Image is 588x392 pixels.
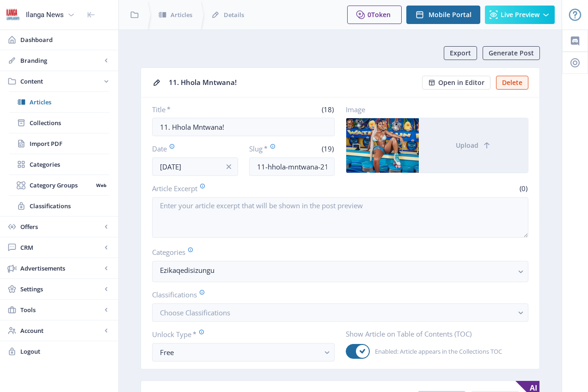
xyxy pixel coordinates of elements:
span: Enabled: Article appears in the Collections TOC [370,346,502,357]
span: (19) [320,144,335,153]
label: Show Article on Table of Contents (TOC) [346,329,521,338]
label: Classifications [152,289,521,300]
button: Choose Classifications [152,303,528,322]
span: Settings [20,284,102,294]
span: Classifications [30,201,109,211]
button: Delete [496,76,528,90]
span: Token [371,10,391,19]
button: Upload [419,118,528,173]
span: Live Preview [501,11,539,18]
span: Import PDF [30,139,109,148]
button: 0Token [347,6,402,24]
button: Live Preview [485,6,555,24]
button: Ezikaqedisizungu [152,261,528,282]
span: Generate Post [489,49,534,57]
label: Title [152,105,240,114]
span: Mobile Portal [429,11,472,18]
span: Logout [20,347,111,356]
button: Generate Post [483,46,540,60]
span: Choose Classifications [160,308,230,317]
span: Account [20,326,102,335]
span: Dashboard [20,35,111,44]
button: Free [152,343,335,362]
img: 6e32966d-d278-493e-af78-9af65f0c2223.png [6,7,20,22]
a: Classifications [9,196,109,216]
a: Collections [9,113,109,133]
span: Advertisements [20,264,102,273]
button: info [220,157,238,176]
label: Image [346,105,521,114]
nb-select-label: Ezikaqedisizungu [160,265,513,276]
span: (0) [518,184,528,193]
input: Type Article Title ... [152,118,335,136]
span: Offers [20,222,102,231]
span: Upload [456,142,478,149]
a: Import PDF [9,133,109,154]
span: Category Groups [30,181,93,190]
a: Articles [9,92,109,112]
div: 11. Hhola Mntwana! [169,75,416,90]
span: (18) [320,105,335,114]
nb-icon: info [224,162,233,171]
span: Content [20,77,102,86]
a: Categories [9,154,109,175]
button: Open in Editor [422,76,490,90]
label: Article Excerpt [152,183,337,193]
div: Free [160,347,319,358]
span: Export [450,49,471,57]
span: Collections [30,118,109,127]
span: Articles [171,10,192,19]
nb-badge: Web [93,181,109,190]
label: Categories [152,247,521,257]
label: Date [152,144,231,154]
label: Unlock Type [152,329,327,339]
div: Ilanga News [26,5,64,25]
span: CRM [20,243,102,252]
button: Export [444,46,477,60]
label: Slug [249,144,288,154]
span: Open in Editor [438,79,484,86]
input: Publishing Date [152,157,238,176]
span: Details [224,10,244,19]
span: Articles [30,97,109,107]
button: Mobile Portal [406,6,480,24]
input: this-is-how-a-slug-looks-like [249,157,335,176]
a: Category GroupsWeb [9,175,109,195]
span: Tools [20,305,102,314]
span: Branding [20,56,102,65]
span: Categories [30,160,109,169]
